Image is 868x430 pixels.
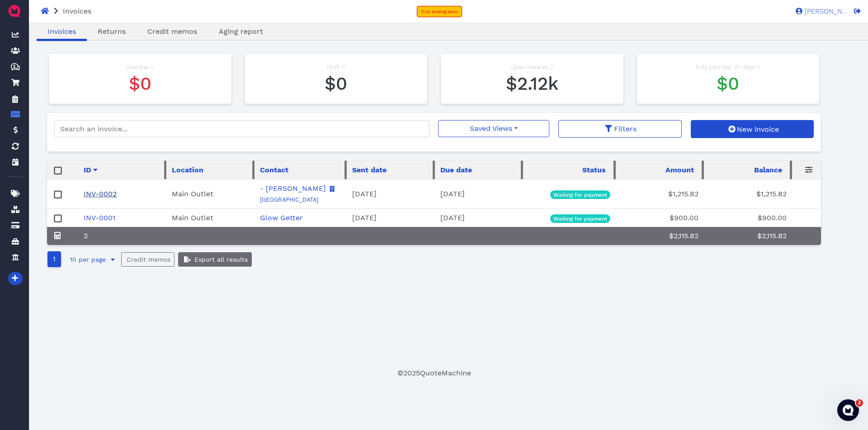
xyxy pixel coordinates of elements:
span: Aging report [219,27,263,36]
span: Contact [260,165,288,176]
span: Filters [613,125,637,133]
span: Draft [327,64,340,70]
span: Sent date [352,165,387,176]
span: Amount [665,165,694,176]
span: 0 [342,64,345,70]
a: Credit memos [137,26,208,37]
span: 0 [756,64,760,70]
span: Trial ending soon [421,9,458,14]
button: Export all results [178,252,252,267]
td: Main Outlet [166,209,255,227]
span: $0 [325,73,347,94]
a: Invoices [37,26,87,37]
button: New invoice [691,120,814,138]
input: Search an invoice... [54,120,429,137]
span: Due date [440,165,472,176]
img: QuoteM_icon_flat.png [7,4,22,18]
span: Waiting for payment [553,216,607,222]
span: 2 [856,399,863,407]
a: [PERSON_NAME] [791,7,848,15]
span: [DATE] [440,213,465,222]
span: 2 [550,64,553,70]
tspan: $ [13,64,16,69]
button: 10 per page [65,252,121,267]
span: $900.00 [758,213,787,222]
span: $1,215.82 [668,190,698,198]
span: Invoices [47,27,76,36]
a: Go to page number 1 [47,251,61,267]
span: Overdue [126,64,148,70]
a: - [PERSON_NAME] [260,184,326,193]
a: Trial ending soon [417,6,462,17]
span: [DATE] [352,190,377,198]
span: Fully paid last 30 days [696,64,755,70]
span: $1,215.82 [756,190,787,198]
span: [PERSON_NAME] [802,8,848,15]
span: Returns [98,27,126,36]
td: Main Outlet [166,180,255,209]
footer: © 2025 QuoteMachine [47,368,821,379]
a: INV-0002 [84,190,117,198]
span: Credit memos [125,256,170,263]
span: Location [172,165,203,176]
button: Saved Views [438,120,549,137]
span: $0 [129,73,151,94]
span: Invoices [63,7,91,15]
span: 0 [150,64,154,70]
span: [DATE] [352,213,377,222]
a: INV-0001 [84,213,115,222]
button: Filters [558,120,681,138]
span: $2,115.82 [669,231,698,240]
span: 10 per page [69,256,106,263]
span: New invoice [736,125,779,134]
span: 2115.82 [506,73,558,94]
iframe: Intercom live chat [837,399,859,421]
a: Aging report [208,26,274,37]
span: $900.00 [670,213,698,222]
span: $2,115.82 [757,231,787,240]
span: $0 [717,73,739,94]
span: Status [582,165,606,176]
a: Returns [87,26,137,37]
span: Credit memos [147,27,197,36]
a: Glow Getter [260,213,303,222]
span: Open invoices [511,64,548,70]
span: Export all results [193,256,248,263]
span: ID [84,165,91,176]
button: Credit memos [121,252,175,267]
span: Waiting for payment [553,192,607,198]
span: Balance [754,165,782,176]
th: 2 [78,227,166,245]
span: [DATE] [440,190,465,198]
